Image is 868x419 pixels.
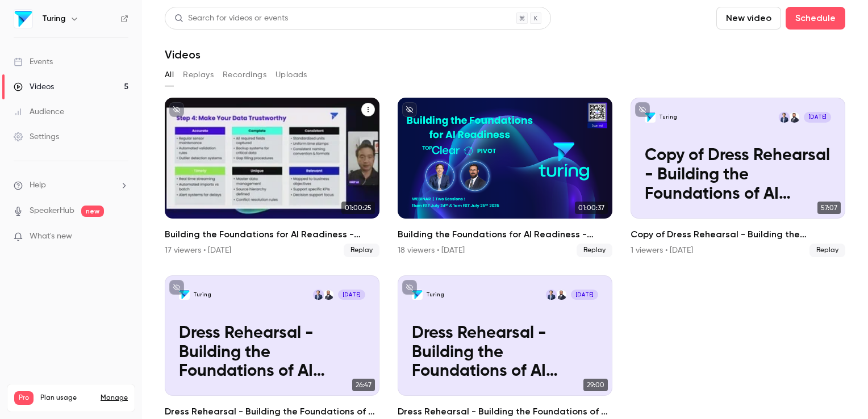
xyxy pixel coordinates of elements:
[631,98,845,257] a: Copy of Dress Rehearsal - Building the Foundations of AI ReadinessTuringMiller TrubyHiep Le[DATE]...
[645,112,656,123] img: Copy of Dress Rehearsal - Building the Foundations of AI Readiness
[193,291,211,299] p: Turing
[779,112,790,123] img: Hiep Le
[402,280,417,295] button: unpublished
[81,206,104,217] span: new
[40,393,94,403] span: Plan usage
[577,244,612,257] span: Replay
[14,10,32,28] img: Turing
[571,290,598,300] span: [DATE]
[398,98,612,257] li: Building the Foundations for AI Readiness - Session One
[14,81,54,93] div: Videos
[14,179,128,191] li: help-dropdown-opener
[165,405,379,418] h2: Dress Rehearsal - Building the Foundations of AI Readiness
[789,112,800,123] img: Miller Truby
[165,98,379,257] a: 01:00:25Building the Foundations for AI Readiness - Session Two17 viewers • [DATE]Replay
[165,98,379,257] li: Building the Foundations for AI Readiness - Session Two
[575,202,608,214] span: 01:00:37
[14,56,53,68] div: Events
[352,379,375,391] span: 26:47
[101,393,128,403] a: Manage
[635,102,650,117] button: unpublished
[809,244,845,257] span: Replay
[344,244,379,257] span: Replay
[412,324,598,382] p: Dress Rehearsal - Building the Foundations of AI Readiness
[631,98,845,257] li: Copy of Dress Rehearsal - Building the Foundations of AI Readiness
[115,232,128,242] iframe: Noticeable Trigger
[179,290,190,300] img: Dress Rehearsal - Building the Foundations of AI Readiness
[659,114,677,121] p: Turing
[276,66,307,84] button: Uploads
[169,280,184,295] button: unpublished
[14,391,34,405] span: Pro
[583,379,608,391] span: 29:00
[179,324,365,382] p: Dress Rehearsal - Building the Foundations of AI Readiness
[174,12,288,24] div: Search for videos or events
[402,102,417,117] button: unpublished
[323,290,334,300] img: Miller Truby
[169,102,184,117] button: unpublished
[817,202,841,214] span: 57:07
[30,231,72,242] span: What's new
[556,290,567,300] img: Miller Truby
[398,98,612,257] a: 01:00:37Building the Foundations for AI Readiness - Session One18 viewers • [DATE]Replay
[398,228,612,241] h2: Building the Foundations for AI Readiness - Session One
[313,290,324,300] img: Hiep Le
[14,106,64,118] div: Audience
[165,7,845,412] section: Videos
[546,290,557,300] img: Hiep Le
[631,228,845,241] h2: Copy of Dress Rehearsal - Building the Foundations of AI Readiness
[30,179,46,191] span: Help
[14,131,59,143] div: Settings
[645,146,831,204] p: Copy of Dress Rehearsal - Building the Foundations of AI Readiness
[223,66,266,84] button: Recordings
[165,66,174,84] button: All
[165,245,231,256] div: 17 viewers • [DATE]
[165,228,379,241] h2: Building the Foundations for AI Readiness - Session Two
[412,290,423,300] img: Dress Rehearsal - Building the Foundations of AI Readiness
[398,405,612,418] h2: Dress Rehearsal - Building the Foundations of AI Readiness
[786,7,845,30] button: Schedule
[338,290,365,300] span: [DATE]
[42,13,65,24] h6: Turing
[426,291,444,299] p: Turing
[165,48,201,61] h1: Videos
[30,205,74,217] a: SpeakerHub
[341,202,375,214] span: 01:00:25
[398,245,465,256] div: 18 viewers • [DATE]
[631,245,693,256] div: 1 viewers • [DATE]
[716,7,781,30] button: New video
[183,66,214,84] button: Replays
[804,112,831,123] span: [DATE]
